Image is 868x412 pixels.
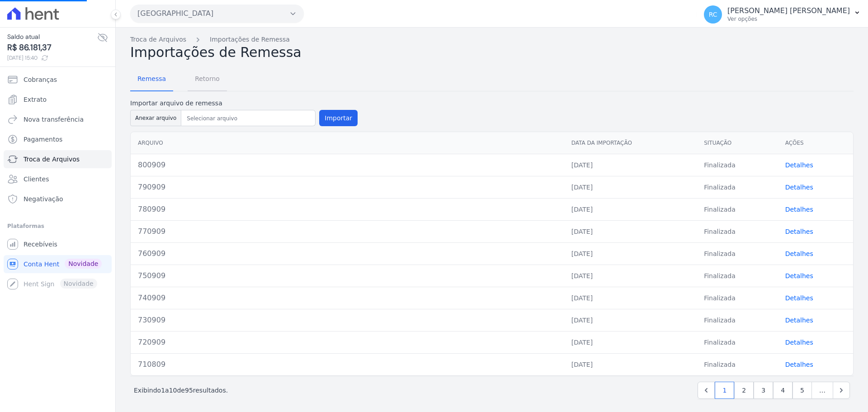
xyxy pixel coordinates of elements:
a: Previous [698,382,715,399]
button: Anexar arquivo [130,110,181,126]
div: 750909 [138,270,557,281]
button: Importar [319,110,358,126]
a: Detalhes [785,184,813,191]
div: 760909 [138,248,557,259]
div: 800909 [138,160,557,170]
label: Importar arquivo de remessa [130,99,358,108]
td: [DATE] [564,265,697,287]
span: [DATE] 15:40 [7,54,97,62]
td: Finalizada [697,242,778,265]
span: Retorno [189,70,225,88]
div: 770909 [138,226,557,237]
div: 790909 [138,182,557,193]
button: [GEOGRAPHIC_DATA] [130,5,304,23]
td: [DATE] [564,353,697,375]
span: Remessa [132,70,171,88]
a: Remessa [130,68,173,91]
td: Finalizada [697,287,778,309]
td: Finalizada [697,309,778,331]
a: Detalhes [785,250,813,257]
a: Extrato [4,90,112,109]
h2: Importações de Remessa [130,44,854,61]
td: [DATE] [564,198,697,220]
div: 780909 [138,204,557,215]
span: Pagamentos [24,135,62,144]
td: [DATE] [564,309,697,331]
a: 4 [773,382,793,399]
div: 720909 [138,337,557,348]
a: Troca de Arquivos [130,35,186,44]
td: Finalizada [697,265,778,287]
span: 1 [161,387,165,394]
nav: Sidebar [7,71,108,293]
input: Selecionar arquivo [183,113,313,124]
span: Conta Hent [24,260,59,269]
th: Data da Importação [564,132,697,154]
td: Finalizada [697,154,778,176]
span: Recebíveis [24,240,57,249]
td: Finalizada [697,176,778,198]
a: Detalhes [785,161,813,169]
a: Recebíveis [4,235,112,253]
a: Detalhes [785,206,813,213]
p: Exibindo a de resultados. [134,386,228,395]
a: Importações de Remessa [210,35,290,44]
span: Nova transferência [24,115,84,124]
a: 1 [715,382,734,399]
span: Cobranças [24,75,57,84]
p: [PERSON_NAME] [PERSON_NAME] [727,6,850,15]
td: [DATE] [564,242,697,265]
button: RC [PERSON_NAME] [PERSON_NAME] Ver opções [697,2,868,27]
span: … [811,382,833,399]
a: Clientes [4,170,112,188]
td: [DATE] [564,176,697,198]
span: 10 [169,387,177,394]
span: R$ 86.181,37 [7,42,97,54]
span: Clientes [24,175,49,184]
td: [DATE] [564,287,697,309]
a: Retorno [188,68,227,91]
a: Detalhes [785,228,813,235]
th: Arquivo [131,132,564,154]
a: 3 [754,382,773,399]
span: Novidade [65,259,102,269]
td: Finalizada [697,331,778,353]
a: 2 [734,382,754,399]
th: Ações [778,132,853,154]
td: [DATE] [564,220,697,242]
div: Plataformas [7,221,108,232]
span: Saldo atual [7,32,97,42]
span: Negativação [24,194,63,204]
a: Pagamentos [4,130,112,148]
td: [DATE] [564,154,697,176]
a: Cobranças [4,71,112,89]
td: Finalizada [697,353,778,375]
div: 730909 [138,315,557,326]
a: Detalhes [785,317,813,324]
span: Extrato [24,95,47,104]
td: [DATE] [564,331,697,353]
div: 710809 [138,359,557,370]
a: Detalhes [785,339,813,346]
a: Conta Hent Novidade [4,255,112,273]
nav: Breadcrumb [130,35,854,44]
span: 95 [185,387,193,394]
a: 5 [793,382,812,399]
a: Troca de Arquivos [4,150,112,168]
a: Detalhes [785,272,813,279]
span: Troca de Arquivos [24,155,80,164]
th: Situação [697,132,778,154]
a: Nova transferência [4,110,112,128]
p: Ver opções [727,15,850,23]
td: Finalizada [697,220,778,242]
a: Detalhes [785,294,813,302]
div: 740909 [138,293,557,303]
a: Negativação [4,190,112,208]
span: RC [709,11,717,18]
a: Next [833,382,850,399]
a: Detalhes [785,361,813,368]
td: Finalizada [697,198,778,220]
